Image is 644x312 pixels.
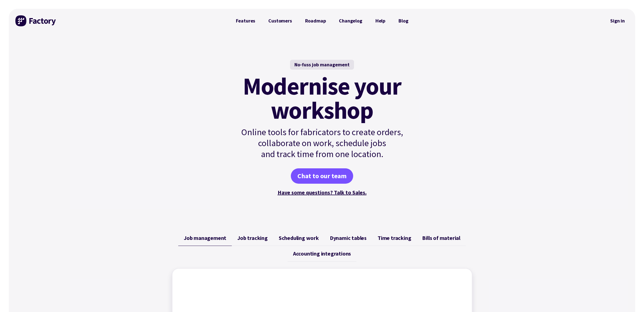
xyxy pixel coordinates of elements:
a: Changelog [332,15,369,26]
a: Customers [262,15,298,26]
span: Bills of material [422,235,460,241]
p: Online tools for fabricators to create orders, collaborate on work, schedule jobs and track time ... [229,127,415,160]
a: Sign in [606,15,629,27]
a: Roadmap [299,15,333,26]
span: Job tracking [237,235,268,241]
span: Accounting integrations [293,250,351,257]
nav: Primary Navigation [229,15,415,26]
nav: Secondary Navigation [606,15,629,27]
span: Scheduling work [279,235,319,241]
div: No-fuss job management [290,60,354,70]
a: Have some questions? Talk to Sales. [278,189,367,196]
a: Features [229,15,262,26]
span: Dynamic tables [330,235,367,241]
span: Job management [184,235,226,241]
a: Chat to our team [291,168,353,184]
mark: Modernise your workshop [243,74,401,122]
span: Time tracking [378,235,411,241]
a: Help [369,15,392,26]
img: Factory [15,15,57,26]
a: Blog [392,15,415,26]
